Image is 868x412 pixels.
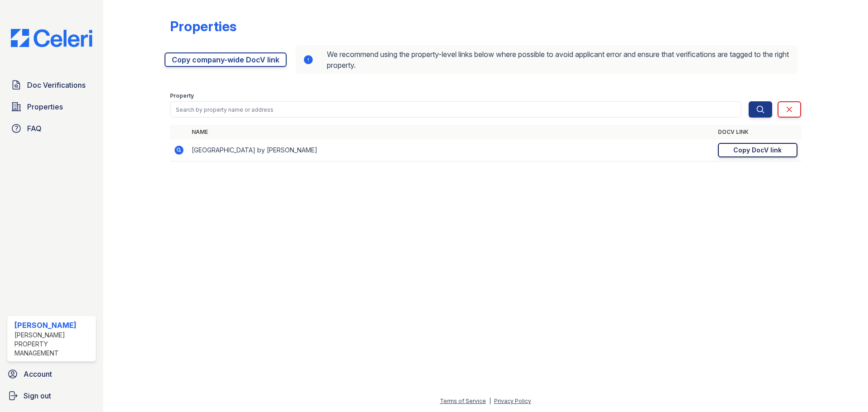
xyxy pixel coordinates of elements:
[14,320,92,331] div: [PERSON_NAME]
[4,387,99,405] a: Sign out
[7,119,96,137] a: FAQ
[170,92,194,99] label: Property
[733,146,782,155] div: Copy DocV link
[714,125,801,139] th: DocV Link
[494,398,531,404] a: Privacy Policy
[24,390,51,401] span: Sign out
[7,98,96,116] a: Properties
[27,123,42,134] span: FAQ
[489,398,491,404] div: |
[165,52,287,67] a: Copy company-wide DocV link
[4,365,99,383] a: Account
[440,398,486,404] a: Terms of Service
[24,369,52,379] span: Account
[296,45,797,74] div: We recommend using the property-level links below where possible to avoid applicant error and ens...
[7,76,96,94] a: Doc Verifications
[170,18,236,34] div: Properties
[27,101,63,112] span: Properties
[170,101,741,118] input: Search by property name or address
[188,139,714,161] td: [GEOGRAPHIC_DATA] by [PERSON_NAME]
[4,29,99,47] img: CE_Logo_Blue-a8612792a0a2168367f1c8372b55b34899dd931a85d93a1a3d3e32e68fde9ad4.png
[27,80,85,90] span: Doc Verifications
[188,125,714,139] th: Name
[718,143,797,157] a: Copy DocV link
[14,331,92,358] div: [PERSON_NAME] Property Management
